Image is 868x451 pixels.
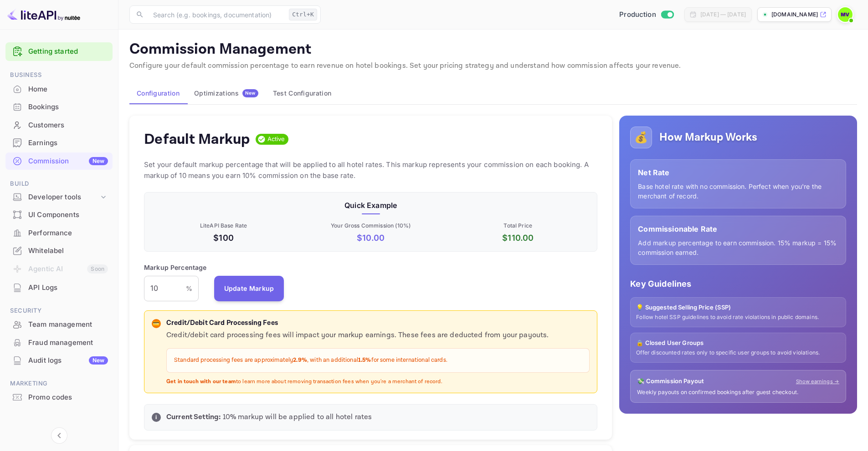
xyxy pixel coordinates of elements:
[5,152,113,170] div: CommissionNew
[5,279,113,297] div: API Logs
[5,389,113,405] a: Promo codes
[446,232,590,244] p: $ 110.00
[638,238,838,257] p: Add markup percentage to earn commission. 15% markup = 15% commission earned.
[5,134,113,152] div: Earnings
[637,389,839,396] p: Weekly payouts on confirmed bookings after guest checkout.
[28,228,108,238] div: Performance
[28,319,108,330] div: Team management
[144,276,186,301] input: 0
[166,318,590,329] p: Credit/Debit Card Processing Fees
[28,355,108,366] div: Audit logs
[616,10,677,20] div: Switch to Sandbox mode
[293,356,307,364] strong: 2.9%
[28,338,108,348] div: Fraud management
[264,135,289,144] span: Active
[630,278,846,290] p: Key Guidelines
[638,182,838,201] p: Base hotel rate with no commission. Perfect when you're the merchant of record.
[5,334,113,352] div: Fraud management
[5,117,113,133] a: Customers
[358,356,371,364] strong: 1.5%
[166,330,590,341] p: Credit/debit card processing fees will impact your markup earnings. These fees are deducted from ...
[51,427,67,444] button: Collapse navigation
[166,412,221,422] strong: Current Setting:
[5,334,113,351] a: Fraud management
[5,134,113,151] a: Earnings
[5,189,113,205] div: Developer tools
[634,129,648,146] p: 💰
[636,349,840,357] p: Offer discounted rates only to specific user groups to avoid violations.
[152,200,590,211] p: Quick Example
[28,138,108,148] div: Earnings
[28,46,108,57] a: Getting started
[771,10,818,19] p: [DOMAIN_NAME]
[28,120,108,131] div: Customers
[28,156,108,167] div: Commission
[5,316,113,334] div: Team management
[28,102,108,112] div: Bookings
[638,167,838,178] p: Net Rate
[144,130,250,148] h4: Default Markup
[5,152,113,169] a: CommissionNew
[5,98,113,116] div: Bookings
[838,7,853,22] img: Michael Vogt
[214,276,284,301] button: Update Markup
[5,279,113,296] a: API Logs
[28,392,108,403] div: Promo codes
[5,98,113,115] a: Bookings
[89,157,108,165] div: New
[5,70,113,80] span: Business
[5,352,113,370] div: Audit logsNew
[5,179,113,189] span: Build
[5,42,113,61] div: Getting started
[89,356,108,365] div: New
[446,222,590,230] p: Total Price
[796,378,839,385] a: Show earnings →
[5,206,113,224] div: UI Components
[129,82,187,104] button: Configuration
[148,5,285,24] input: Search (e.g. bookings, documentation)
[166,378,236,385] strong: Get in touch with our team
[28,210,108,220] div: UI Components
[166,412,590,423] p: 10 % markup will be applied to all hotel rates
[28,246,108,256] div: Whitelabel
[194,89,258,97] div: Optimizations
[7,7,80,22] img: LiteAPI logo
[700,10,746,19] div: [DATE] — [DATE]
[174,356,582,365] p: Standard processing fees are approximately , with an additional for some international cards.
[28,283,108,293] div: API Logs
[28,192,99,203] div: Developer tools
[5,224,113,241] a: Performance
[5,306,113,316] span: Security
[5,389,113,406] div: Promo codes
[144,263,207,272] p: Markup Percentage
[638,223,838,234] p: Commissionable Rate
[155,413,157,421] p: i
[5,81,113,98] div: Home
[636,314,840,321] p: Follow hotel SSP guidelines to avoid rate violations in public domains.
[129,41,857,59] p: Commission Management
[242,90,258,96] span: New
[153,319,159,328] p: 💳
[5,117,113,134] div: Customers
[186,284,192,293] p: %
[266,82,339,104] button: Test Configuration
[636,303,840,312] p: 💡 Suggested Selling Price (SSP)
[129,61,857,71] p: Configure your default commission percentage to earn revenue on hotel bookings. Set your pricing ...
[5,316,113,333] a: Team management
[152,222,295,230] p: LiteAPI Base Rate
[5,206,113,223] a: UI Components
[152,232,295,244] p: $100
[166,378,590,386] p: to learn more about removing transaction fees when you're a merchant of record.
[5,224,113,242] div: Performance
[5,352,113,369] a: Audit logsNew
[28,84,108,95] div: Home
[299,222,442,230] p: Your Gross Commission ( 10 %)
[637,377,704,386] p: 💸 Commission Payout
[619,10,656,20] span: Production
[5,242,113,259] a: Whitelabel
[299,232,442,244] p: $ 10.00
[5,379,113,389] span: Marketing
[5,242,113,260] div: Whitelabel
[636,339,840,348] p: 🔒 Closed User Groups
[659,130,757,145] h5: How Markup Works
